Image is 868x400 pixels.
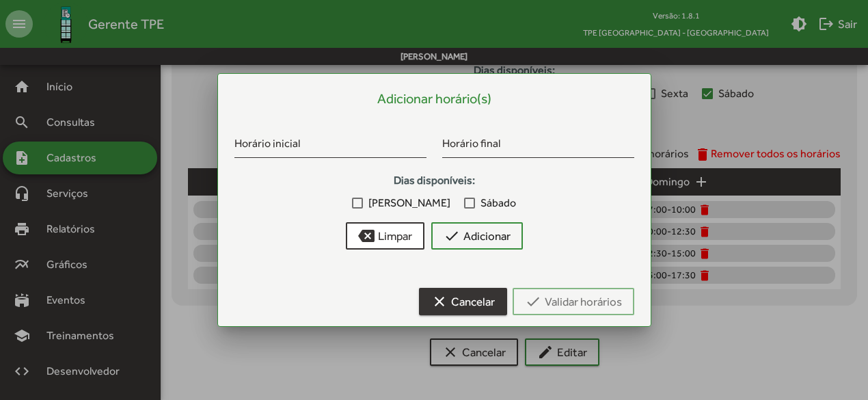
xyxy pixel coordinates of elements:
[431,222,523,250] button: Adicionar
[419,288,507,315] button: Cancelar
[234,172,634,194] strong: Dias disponíveis:
[444,224,511,248] span: Adicionar
[234,90,634,107] h5: Adicionar horário(s)
[480,195,516,211] span: Sábado
[358,228,375,244] mat-icon: backspace
[346,222,424,250] button: Limpar
[358,224,412,248] span: Limpar
[444,228,460,244] mat-icon: check
[368,195,450,211] span: [PERSON_NAME]
[431,293,448,310] mat-icon: clear
[431,289,495,314] span: Cancelar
